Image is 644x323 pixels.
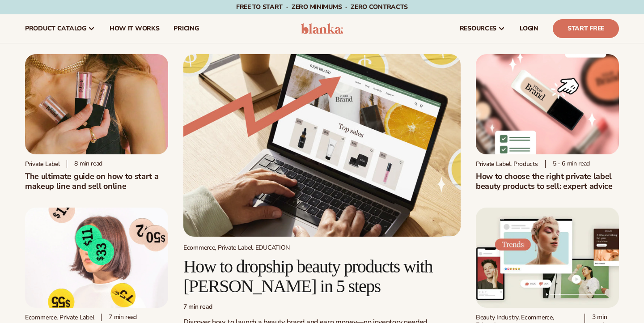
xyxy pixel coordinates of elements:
div: Private Label, Products [476,160,538,168]
a: pricing [166,14,206,43]
span: resources [460,25,496,32]
a: How It Works [102,14,167,43]
h1: The ultimate guide on how to start a makeup line and sell online [25,171,168,191]
img: Private Label Beauty Products Click [476,54,619,154]
div: 8 min read [67,160,102,168]
a: Private Label Beauty Products Click Private Label, Products 5 - 6 min readHow to choose the right... [476,54,619,191]
img: Person holding branded make up with a solid pink background [25,54,168,154]
a: Start Free [553,19,619,38]
div: 7 min read [101,314,137,321]
div: 5 - 6 min read [545,160,590,168]
span: LOGIN [520,25,538,32]
span: How It Works [110,25,160,32]
h2: How to choose the right private label beauty products to sell: expert advice [476,171,619,191]
img: Growing money with ecommerce [183,54,461,237]
img: logo [301,23,343,34]
a: resources [453,14,513,43]
a: Person holding branded make up with a solid pink background Private label 8 min readThe ultimate ... [25,54,168,191]
span: product catalog [25,25,86,32]
div: Ecommerce, Private Label, EDUCATION [183,244,461,251]
a: product catalog [18,14,102,43]
a: LOGIN [513,14,546,43]
div: Private label [25,160,59,168]
div: 7 min read [183,303,461,311]
h2: How to dropship beauty products with [PERSON_NAME] in 5 steps [183,257,461,296]
img: Profitability of private label company [25,208,168,308]
img: Social media trends this week (Updated weekly) [476,208,619,308]
div: Ecommerce, Private Label [25,314,94,321]
span: Free to start · ZERO minimums · ZERO contracts [236,3,408,11]
span: pricing [174,25,199,32]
